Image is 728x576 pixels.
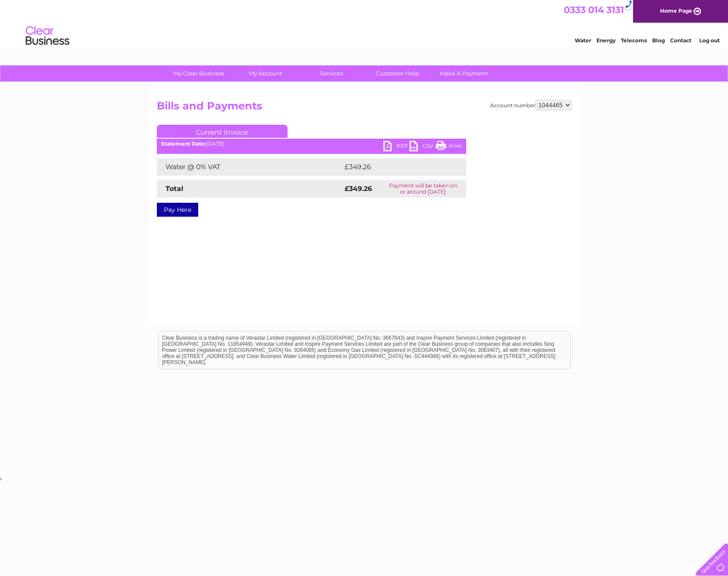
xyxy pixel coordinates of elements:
[564,4,624,15] a: 0333 014 3131
[428,65,500,82] a: Make A Payment
[157,125,288,138] a: Current Invoice
[380,180,466,198] td: Payment will be taken on or around [DATE]
[229,65,301,82] a: My Account
[163,65,235,82] a: My Clear Business
[670,37,691,44] a: Contact
[621,37,647,44] a: Telecoms
[25,23,70,49] img: logo.png
[575,37,591,44] a: Water
[157,141,466,147] div: [DATE]
[157,100,572,116] h2: Bills and Payments
[345,184,372,193] strong: £349.26
[596,37,616,44] a: Energy
[157,203,198,217] a: Pay Here
[436,141,462,153] a: Print
[157,158,342,176] td: Water @ 0% VAT
[295,65,367,82] a: Services
[383,141,410,153] a: PDF
[166,184,183,193] strong: Total
[362,65,433,82] a: Customer Help
[342,158,451,176] td: £349.26
[410,141,436,153] a: CSV
[699,37,720,44] a: Log out
[159,5,570,42] div: Clear Business is a trading name of Verastar Limited (registered in [GEOGRAPHIC_DATA] No. 3667643...
[490,100,572,110] div: Account number
[161,140,206,147] b: Statement Date:
[652,37,665,44] a: Blog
